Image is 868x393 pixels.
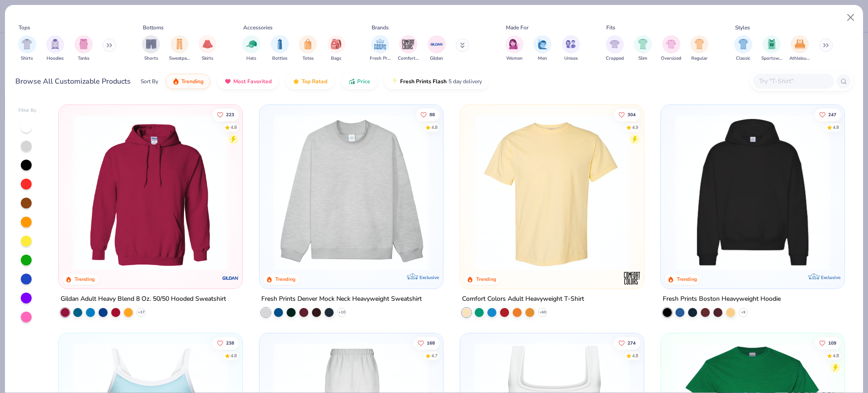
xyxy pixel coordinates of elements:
button: Close [842,9,859,26]
button: Like [815,336,841,349]
div: filter for Men [533,35,552,62]
div: Filter By [19,107,37,114]
img: 91acfc32-fd48-4d6b-bdad-a4c1a30ac3fc [670,114,835,270]
span: + 10 [339,310,345,315]
span: Bags [331,55,341,62]
button: filter button [661,35,681,62]
span: Hats [246,55,256,62]
button: filter button [242,35,260,62]
img: Hats Image [246,39,257,49]
span: Tanks [78,55,90,62]
img: Comfort Colors Image [401,38,415,51]
img: Sportswear Image [767,39,777,49]
div: 4.9 [632,124,638,131]
button: filter button [18,35,36,62]
div: filter for Sweatpants [169,35,190,62]
button: Like [213,108,239,121]
span: Top Rated [302,78,327,85]
button: Like [614,336,640,349]
div: filter for Comfort Colors [398,35,419,62]
div: Sort By [141,77,158,85]
div: filter for Slim [634,35,652,62]
span: Exclusive [420,275,439,280]
div: 4.8 [231,352,237,359]
span: Totes [302,55,314,62]
span: 88 [429,112,435,117]
img: Men Image [538,39,547,49]
img: Shirts Image [22,39,32,49]
span: Price [357,78,370,85]
img: Gildan logo [222,269,240,287]
div: filter for Gildan [428,35,446,62]
div: filter for Unisex [562,35,580,62]
span: Sweatpants [169,55,190,62]
img: Athleisure Image [795,39,805,49]
span: Athleisure [789,55,810,62]
div: filter for Cropped [606,35,624,62]
div: filter for Bottles [271,35,289,62]
div: Browse All Customizable Products [15,76,131,87]
div: filter for Hoodies [46,35,64,62]
button: filter button [198,35,217,62]
img: Regular Image [694,39,705,49]
div: filter for Regular [690,35,708,62]
button: Price [341,74,377,89]
button: filter button [271,35,289,62]
span: Trending [181,78,203,85]
button: Top Rated [286,74,334,89]
button: filter button [505,35,524,62]
img: 01756b78-01f6-4cc6-8d8a-3c30c1a0c8ac [68,114,233,270]
img: flash.gif [391,78,398,85]
button: Like [213,336,239,349]
div: 4.8 [231,124,237,131]
button: filter button [428,35,446,62]
div: Brands [372,24,389,32]
img: e55d29c3-c55d-459c-bfd9-9b1c499ab3c6 [634,114,800,270]
img: Sweatpants Image [175,39,184,49]
span: + 37 [138,310,145,315]
button: filter button [734,35,752,62]
img: Shorts Image [146,39,156,49]
div: Made For [506,24,528,32]
div: 4.8 [431,124,438,131]
button: Most Favorited [217,74,278,89]
div: filter for Tanks [75,35,93,62]
div: filter for Hats [242,35,260,62]
img: Bags Image [331,39,341,49]
span: Comfort Colors [398,55,419,62]
span: 247 [828,112,836,117]
img: Oversized Image [666,39,676,49]
span: Men [538,55,547,62]
button: filter button [761,35,782,62]
button: filter button [75,35,93,62]
div: filter for Sportswear [761,35,782,62]
button: filter button [690,35,708,62]
div: Fits [606,24,615,32]
span: + 60 [539,310,546,315]
img: Women Image [509,39,519,49]
img: Tanks Image [79,39,89,49]
span: 238 [226,341,235,345]
button: Like [413,336,439,349]
div: 4.7 [431,352,438,359]
button: Like [614,108,640,121]
div: Fresh Prints Boston Heavyweight Hoodie [663,294,781,305]
div: filter for Bags [327,35,345,62]
input: Try "T-Shirt" [758,76,828,86]
div: filter for Fresh Prints [370,35,391,62]
div: Comfort Colors Adult Heavyweight T-Shirt [462,294,584,305]
button: filter button [370,35,391,62]
button: filter button [299,35,317,62]
button: filter button [533,35,552,62]
img: Classic Image [738,39,749,49]
img: Comfort Colors logo [623,269,641,287]
div: filter for Shorts [142,35,160,62]
span: 5 day delivery [448,76,482,87]
img: Gildan Image [430,38,443,51]
img: f5d85501-0dbb-4ee4-b115-c08fa3845d83 [269,114,434,270]
img: 029b8af0-80e6-406f-9fdc-fdf898547912 [469,114,635,270]
span: 304 [627,112,636,117]
div: filter for Athleisure [789,35,810,62]
div: Gildan Adult Heavy Blend 8 Oz. 50/50 Hooded Sweatshirt [61,294,226,305]
button: filter button [169,35,190,62]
